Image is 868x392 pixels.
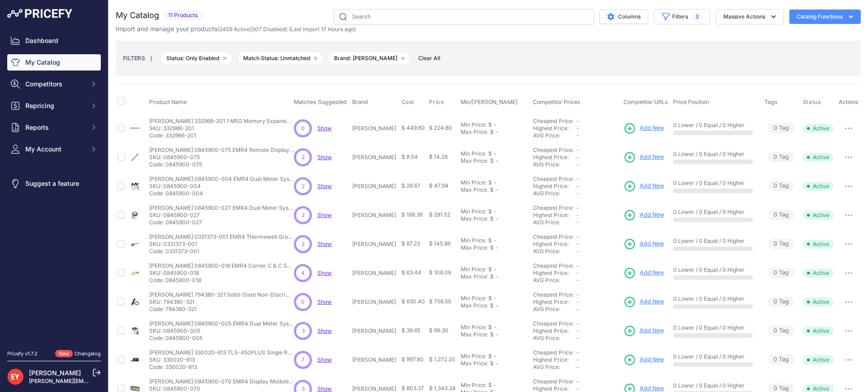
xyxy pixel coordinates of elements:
[533,154,576,161] div: Highest Price:
[488,150,492,157] div: $
[29,378,213,384] a: [PERSON_NAME][EMAIL_ADDRESS][PERSON_NAME][DOMAIN_NAME]
[328,52,410,65] span: Brand: [PERSON_NAME]
[352,183,397,190] p: [PERSON_NAME]
[149,204,294,212] p: [PERSON_NAME] 0845900-027 EMR4 Dual Meter System Retrofit Kit
[623,122,664,135] a: Add New
[623,151,664,164] a: Add New
[764,99,778,105] span: Tags
[599,9,648,24] button: Columns
[494,244,498,251] div: -
[673,151,755,158] p: 0 Lower / 0 Equal / 0 Higher
[640,211,664,219] span: Add New
[461,179,486,186] div: Min Price:
[461,302,488,309] div: Max Price:
[289,26,356,33] span: (Last import 17 Hours ago)
[317,298,332,305] a: Show
[768,123,794,133] span: Tag
[7,33,101,339] nav: Sidebar
[149,262,294,269] p: [PERSON_NAME] 0845900-018 EMR4 Corner C & C Switch
[429,298,452,305] span: $ 756.50
[55,350,73,358] span: New
[302,240,305,248] span: 2
[576,248,579,255] span: -
[116,24,356,33] p: Import and manage your products
[488,121,492,128] div: $
[576,233,579,240] span: -
[640,326,664,335] span: Add New
[576,277,579,283] span: -
[149,298,294,306] p: SKU: 794380-321
[533,364,576,371] div: AVG Price:
[401,327,420,334] span: $ 39.65
[623,296,664,308] a: Add New
[533,327,576,335] div: Highest Price:
[654,9,710,24] button: Filters3
[7,33,101,49] a: Dashboard
[461,273,488,280] div: Max Price:
[317,154,332,161] a: Show
[673,324,755,331] p: 0 Lower / 0 Equal / 0 Higher
[768,297,794,307] span: Tag
[490,128,494,136] div: $
[123,55,145,61] small: FILTERS
[533,262,574,269] a: Cheapest Price:
[317,241,332,247] a: Show
[803,182,834,191] span: Active
[494,302,498,309] div: -
[533,219,576,226] div: AVG Price:
[294,99,347,105] span: Matches Suggested
[623,354,664,366] a: Add New
[149,233,294,241] p: [PERSON_NAME] 0331373-001 EMR4 Thermowell Group (350 PSI Working Pressure)
[576,190,579,197] span: -
[149,335,294,342] p: Code: 0845900-005
[492,208,496,215] div: -
[7,141,101,157] button: My Account
[640,355,664,364] span: Add New
[401,99,416,106] button: Cost
[461,99,518,105] span: Min/[PERSON_NAME]
[576,175,579,182] span: -
[149,277,294,284] p: Code: 0845900-018
[803,240,834,249] span: Active
[317,327,332,334] span: Show
[492,353,496,360] div: -
[774,153,777,161] span: 0
[576,132,579,139] span: -
[494,215,498,222] div: -
[533,183,576,190] div: Highest Price:
[492,121,496,128] div: -
[490,360,494,367] div: $
[116,9,159,22] h2: My Catalog
[149,183,294,190] p: SKU: 0845900-004
[461,121,486,128] div: Min Price:
[533,99,580,105] span: Competitor Prices
[768,152,794,162] span: Tag
[774,124,777,132] span: 0
[7,175,101,192] a: Suggest a feature
[488,208,492,215] div: $
[352,154,397,161] p: [PERSON_NAME]
[352,241,397,248] p: [PERSON_NAME]
[401,153,418,160] span: $ 8.54
[429,153,448,160] span: $ 14.28
[461,266,486,273] div: Min Price:
[429,211,450,218] span: $ 281.52
[317,183,332,189] span: Show
[488,179,492,186] div: $
[301,298,305,306] span: 0
[401,298,425,305] span: $ 630.40
[774,269,777,277] span: 0
[623,325,664,337] a: Add New
[25,145,85,154] span: My Account
[7,54,101,71] a: My Catalog
[576,125,579,132] span: -
[401,124,425,131] span: $ 449.60
[149,118,294,125] p: [PERSON_NAME] 332966-201 1 MEG Memory Expansion Module for ECPU2 board
[768,326,794,336] span: Tag
[429,356,455,363] span: $ 1,272.20
[237,52,323,65] span: Match Status: Unmatched
[149,212,294,219] p: SKU: 0845900-027
[803,124,834,133] span: Active
[401,211,423,218] span: $ 168.36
